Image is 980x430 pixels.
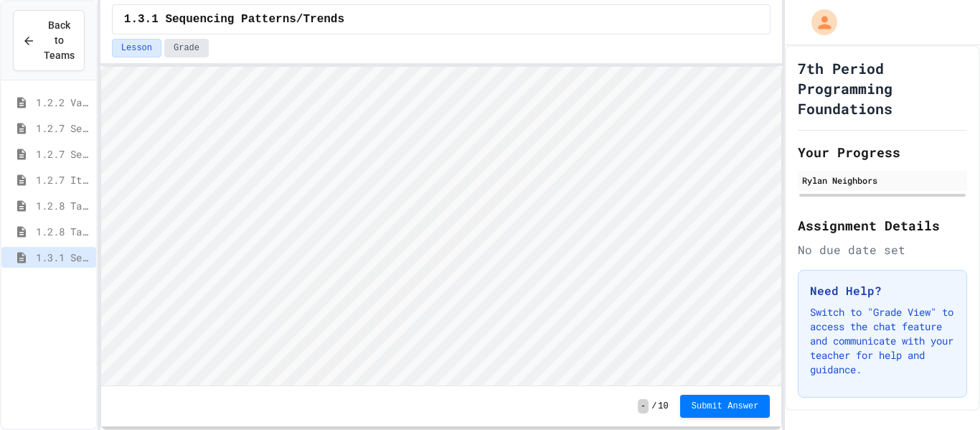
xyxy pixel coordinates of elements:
[658,401,668,412] span: 10
[798,241,967,258] div: No due date set
[638,399,649,413] span: -
[36,198,90,213] span: 1.2.8 Task 1
[36,121,90,136] span: 1.2.7 Sequential
[124,11,344,28] span: 1.3.1 Sequencing Patterns/Trends
[36,172,90,187] span: 1.2.7 Iteration
[798,142,967,162] h2: Your Progress
[796,6,841,39] div: My Account
[44,18,75,63] span: Back to Teams
[810,305,955,377] p: Switch to "Grade View" to access the chat feature and communicate with your teacher for help and ...
[36,95,90,110] span: 1.2.2 Variable Types
[680,395,771,418] button: Submit Answer
[36,146,90,162] span: 1.2.7 Selection
[164,39,209,57] button: Grade
[13,10,85,71] button: Back to Teams
[692,401,759,412] span: Submit Answer
[651,401,656,412] span: /
[798,215,967,235] h2: Assignment Details
[810,282,955,299] h3: Need Help?
[798,58,967,118] h1: 7th Period Programming Foundations
[36,224,90,239] span: 1.2.8 Task 2
[112,39,161,57] button: Lesson
[802,174,963,187] div: Rylan Neighbors
[101,67,782,385] iframe: Snap! Programming Environment
[36,250,90,265] span: 1.3.1 Sequencing Patterns/Trends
